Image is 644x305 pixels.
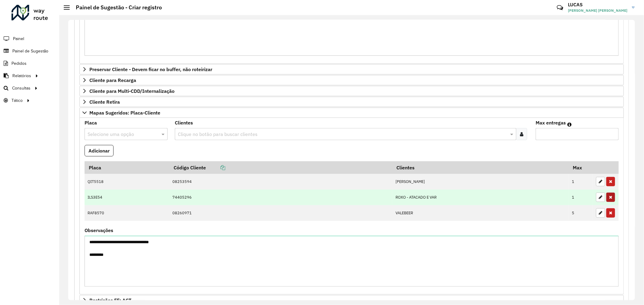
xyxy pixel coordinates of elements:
[569,174,593,190] td: 1
[11,97,23,104] span: Tático
[89,67,212,72] span: Preservar Cliente - Devem ficar no buffer, não roteirizar
[85,227,113,234] label: Observações
[85,205,169,221] td: RAF8570
[206,165,225,171] a: Copiar
[79,108,624,118] a: Mapas Sugeridos: Placa-Cliente
[79,86,624,96] a: Cliente para Multi-CDD/Internalização
[569,190,593,205] td: 1
[12,48,48,54] span: Painel de Sugestão
[392,190,569,205] td: ROXO - ATACADO E VAR
[12,73,31,79] span: Relatórios
[569,161,593,174] th: Max
[12,85,30,91] span: Consultas
[569,205,593,221] td: 5
[85,161,169,174] th: Placa
[536,119,566,126] label: Max entregas
[85,190,169,205] td: ILS3E54
[89,89,175,93] span: Cliente para Multi-CDD/Internalização
[89,99,120,104] span: Cliente Retira
[11,60,27,67] span: Pedidos
[79,64,624,74] a: Preservar Cliente - Devem ficar no buffer, não roteirizar
[85,119,97,126] label: Placa
[568,2,627,8] h3: LUCAS
[70,4,162,11] h2: Painel de Sugestão - Criar registro
[567,122,572,127] em: Máximo de clientes que serão colocados na mesma rota com os clientes informados
[169,174,392,190] td: 08253594
[568,8,627,13] span: [PERSON_NAME] [PERSON_NAME]
[392,161,569,174] th: Clientes
[175,119,193,126] label: Clientes
[85,145,114,156] button: Adicionar
[79,75,624,85] a: Cliente para Recarga
[553,1,566,14] a: Contato Rápido
[89,298,131,303] span: Restrições FF: ACT
[89,110,160,115] span: Mapas Sugeridos: Placa-Cliente
[392,205,569,221] td: VALEBEER
[85,174,169,190] td: QIT5518
[79,118,624,295] div: Mapas Sugeridos: Placa-Cliente
[89,78,136,83] span: Cliente para Recarga
[392,174,569,190] td: [PERSON_NAME]
[79,97,624,107] a: Cliente Retira
[13,36,24,42] span: Painel
[169,205,392,221] td: 08260971
[169,190,392,205] td: 74405296
[169,161,392,174] th: Código Cliente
